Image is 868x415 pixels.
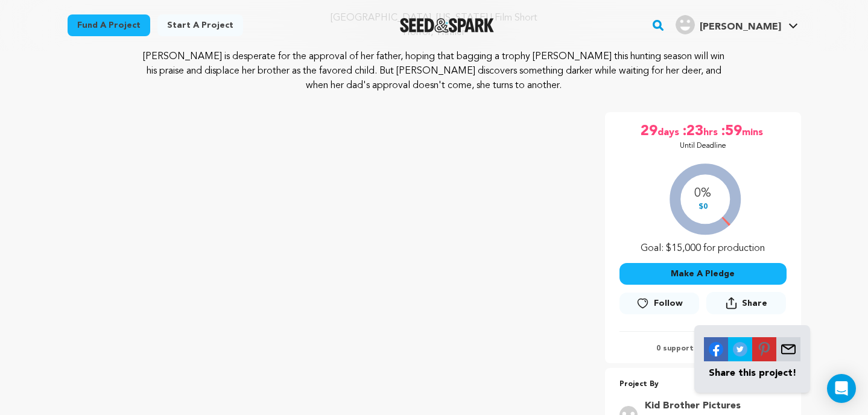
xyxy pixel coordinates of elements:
a: Freeman M.'s Profile [673,13,800,34]
span: Share [706,292,786,319]
span: Share [742,297,767,309]
span: Freeman M.'s Profile [673,13,800,38]
div: Open Intercom Messenger [827,374,856,403]
button: Follow [619,293,699,314]
p: Until Deadline [680,141,726,151]
a: Seed&Spark Homepage [400,18,495,33]
span: hrs [703,122,720,141]
span: 29 [641,122,657,141]
div: Freeman M.'s Profile [676,15,781,34]
p: [PERSON_NAME] is desperate for the approval of her father, hoping that bagging a trophy [PERSON_N... [141,49,727,93]
span: [PERSON_NAME] [700,22,781,32]
p: 0 supporters | followers [619,344,787,353]
img: Seed&Spark Twitter Icon [728,337,752,361]
span: :59 [720,122,742,141]
img: Seed&Spark Envelope Icon [776,337,800,361]
img: Seed&Spark Logo Dark Mode [400,18,495,33]
button: Share [706,292,786,314]
a: Goto Kid Brother Pictures profile [645,399,779,413]
span: days [657,122,682,141]
a: Fund a project [68,14,150,36]
p: Project By [619,378,787,391]
span: mins [742,122,765,141]
p: Share this project! [704,366,800,381]
img: Seed&Spark Facebook Icon [704,337,728,361]
img: Seed&Spark Pinterest Icon [752,337,776,361]
span: Follow [654,297,683,309]
button: Make A Pledge [619,263,787,285]
a: Start a project [157,14,243,36]
img: user.png [676,15,695,34]
span: :23 [682,122,703,141]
